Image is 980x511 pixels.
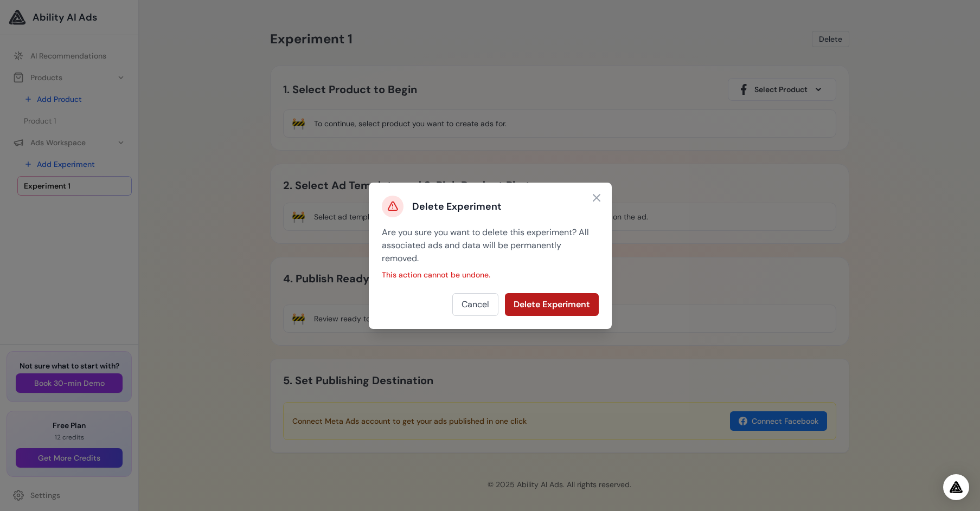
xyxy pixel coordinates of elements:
p: Are you sure you want to delete this experiment? All associated ads and data will be permanently ... [382,226,599,265]
p: This action cannot be undone. [382,269,599,280]
h3: Delete Experiment [412,199,599,214]
button: Cancel [452,293,498,316]
div: Open Intercom Messenger [943,474,969,500]
button: Delete Experiment [505,293,599,316]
